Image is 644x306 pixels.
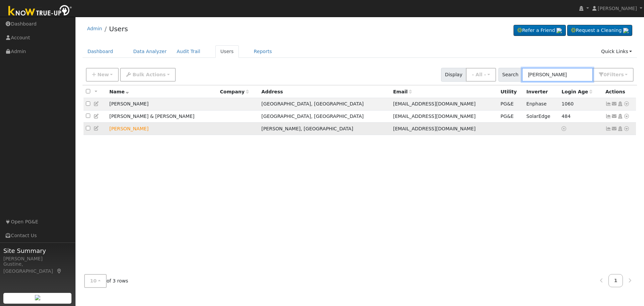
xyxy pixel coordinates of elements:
[605,101,611,106] a: Show Graph
[624,100,630,107] a: Other actions
[593,68,634,82] button: 0Filters
[220,89,249,94] span: Company name
[605,88,634,95] div: Actions
[441,68,466,82] span: Display
[561,126,568,131] a: No login access
[393,101,476,106] span: [EMAIL_ADDRESS][DOMAIN_NAME]
[393,114,476,119] span: [EMAIL_ADDRESS][DOMAIN_NAME]
[172,45,205,58] a: Audit Trail
[611,100,618,107] a: galen1962@icloud.com
[3,255,72,262] div: [PERSON_NAME]
[259,123,391,135] td: [PERSON_NAME], [GEOGRAPHIC_DATA]
[522,68,593,82] input: Search
[617,114,623,119] a: Login As
[109,89,129,94] span: Name
[109,25,128,33] a: Users
[526,88,557,95] div: Inverter
[611,125,618,132] a: budljs@comcast.net
[56,268,62,274] a: Map
[617,126,623,131] a: Login As
[598,6,637,11] span: [PERSON_NAME]
[259,110,391,123] td: [GEOGRAPHIC_DATA], [GEOGRAPHIC_DATA]
[97,72,109,77] span: New
[249,45,277,58] a: Reports
[3,246,72,255] span: Site Summary
[259,98,391,111] td: [GEOGRAPHIC_DATA], [GEOGRAPHIC_DATA]
[466,68,496,82] button: - All -
[608,274,623,287] a: 1
[567,25,632,36] a: Request a Cleaning
[500,88,522,95] div: Utility
[526,101,546,106] span: Enphase
[500,101,514,106] span: PG&E
[561,101,574,106] span: 11/12/2022 3:49:06 PM
[607,72,624,77] span: Filter
[514,25,566,36] a: Refer a Friend
[498,68,522,82] span: Search
[83,45,118,58] a: Dashboard
[84,274,107,288] button: 10
[605,114,611,119] a: Show Graph
[94,101,100,106] a: Edit User
[561,114,571,119] span: 06/10/2024 3:13:44 PM
[621,72,624,77] span: s
[605,126,611,131] a: Not connected
[624,125,630,132] a: Other actions
[500,114,514,119] span: PG&E
[84,274,128,288] span: of 3 rows
[128,45,172,58] a: Data Analyzer
[86,68,119,82] button: New
[611,113,618,120] a: kristenrkroeker@gmail.com
[132,72,166,77] span: Bulk Actions
[624,113,630,120] a: Other actions
[94,114,100,119] a: Edit User
[617,101,623,106] a: Login As
[107,110,218,123] td: [PERSON_NAME] & [PERSON_NAME]
[94,126,100,131] a: Edit User
[35,295,40,300] img: retrieve
[261,88,388,95] div: Address
[623,28,629,33] img: retrieve
[215,45,239,58] a: Users
[393,126,476,131] span: [EMAIL_ADDRESS][DOMAIN_NAME]
[596,45,637,58] a: Quick Links
[5,4,75,19] img: Know True-Up
[3,261,72,275] div: Gustine, [GEOGRAPHIC_DATA]
[90,278,97,283] span: 10
[393,89,412,94] span: Email
[556,28,562,33] img: retrieve
[120,68,175,82] button: Bulk Actions
[526,114,550,119] span: SolarEdge
[561,89,592,94] span: Days since last login
[107,123,218,135] td: Lead
[107,98,218,111] td: [PERSON_NAME]
[87,26,102,31] a: Admin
